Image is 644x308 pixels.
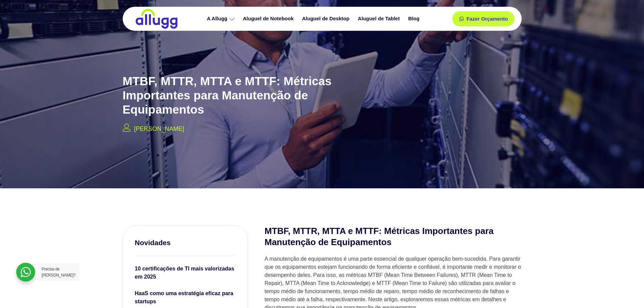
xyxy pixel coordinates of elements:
[135,289,236,307] a: HaaS como uma estratégia eficaz para startups
[135,238,236,247] h3: Novidades
[299,13,355,25] a: Aluguel de Desktop
[135,265,236,283] a: 10 certificações de TI mais valorizadas em 2025
[240,13,299,25] a: Aluguel de Notebook
[42,267,75,278] span: Precisa de [PERSON_NAME]?
[355,13,405,25] a: Aluguel de Tablet
[204,13,240,25] a: A Allugg
[134,124,184,134] p: [PERSON_NAME]
[135,8,178,29] img: locação de TI é Allugg
[405,13,424,25] a: Blog
[123,74,339,117] h2: MTBF, MTTR, MTTA e MTTF: Métricas Importantes para Manutenção de Equipamentos
[467,16,508,21] span: Fazer Orçamento
[452,11,515,26] a: Fazer Orçamento
[265,226,522,248] h2: MTBF, MTTR, MTTA e MTTF: Métricas Importantes para Manutenção de Equipamentos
